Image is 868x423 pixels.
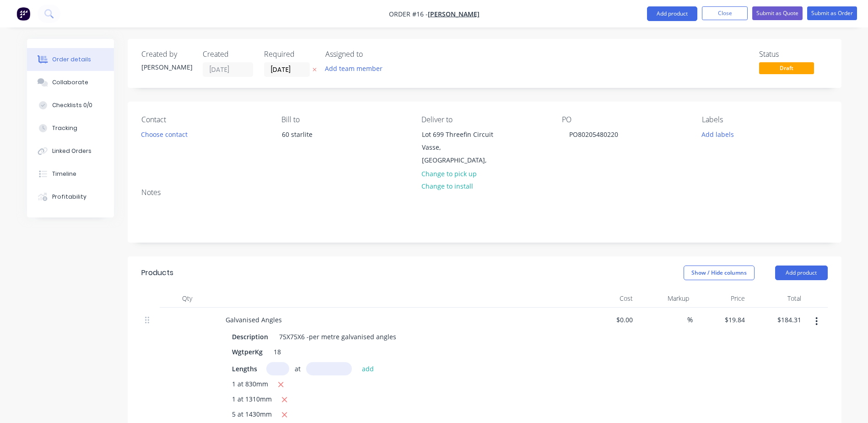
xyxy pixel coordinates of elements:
[687,315,693,325] span: %
[697,128,739,140] button: Add labels
[274,128,366,157] div: 60 starlite
[228,330,272,343] div: Description
[416,167,481,179] button: Change to pick up
[275,330,400,343] div: 75X75X6 -per metre galvanised angles
[27,71,114,94] button: Collaborate
[27,117,114,140] button: Tracking
[295,364,301,374] span: at
[281,115,407,124] div: Bill to
[270,345,285,358] div: 18
[422,128,498,141] div: Lot 699 Threefin Circuit
[282,128,358,141] div: 60 starlite
[203,50,253,59] div: Created
[141,267,173,278] div: Products
[428,10,480,18] a: [PERSON_NAME]
[264,50,314,59] div: Required
[325,50,417,59] div: Assigned to
[52,147,92,155] div: Linked Orders
[414,128,506,167] div: Lot 699 Threefin CircuitVasse, [GEOGRAPHIC_DATA],
[775,266,828,280] button: Add product
[752,6,803,20] button: Submit as Quote
[27,48,114,71] button: Order details
[141,115,267,124] div: Contact
[325,62,388,75] button: Add team member
[27,163,114,185] button: Timeline
[562,115,687,124] div: PO
[749,289,805,308] div: Total
[837,392,859,414] iframe: Intercom live chat
[16,7,30,21] img: Factory
[52,193,86,201] div: Profitability
[27,94,114,117] button: Checklists 0/0
[416,180,478,192] button: Change to install
[136,128,192,140] button: Choose contact
[422,141,498,167] div: Vasse, [GEOGRAPHIC_DATA],
[141,62,192,72] div: [PERSON_NAME]
[702,6,748,20] button: Close
[389,10,428,18] span: Order #16 -
[232,379,268,390] span: 1 at 830mm
[228,345,266,358] div: WgtperKg
[357,362,379,374] button: add
[141,50,192,59] div: Created by
[421,115,547,124] div: Deliver to
[52,55,91,64] div: Order details
[27,185,114,208] button: Profitability
[702,115,827,124] div: Labels
[232,409,272,421] span: 5 at 1430mm
[141,188,828,197] div: Notes
[759,62,814,74] span: Draft
[52,124,77,132] div: Tracking
[160,289,215,308] div: Qty
[647,6,697,21] button: Add product
[807,6,857,20] button: Submit as Order
[27,140,114,163] button: Linked Orders
[218,313,289,326] div: Galvanised Angles
[636,289,693,308] div: Markup
[52,78,88,87] div: Collaborate
[320,62,387,75] button: Add team member
[759,50,828,59] div: Status
[232,364,257,374] span: Lengths
[684,266,755,280] button: Show / Hide columns
[232,394,272,406] span: 1 at 1310mm
[693,289,749,308] div: Price
[52,170,76,178] div: Timeline
[581,289,637,308] div: Cost
[562,128,625,141] div: PO80205480220
[52,101,92,109] div: Checklists 0/0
